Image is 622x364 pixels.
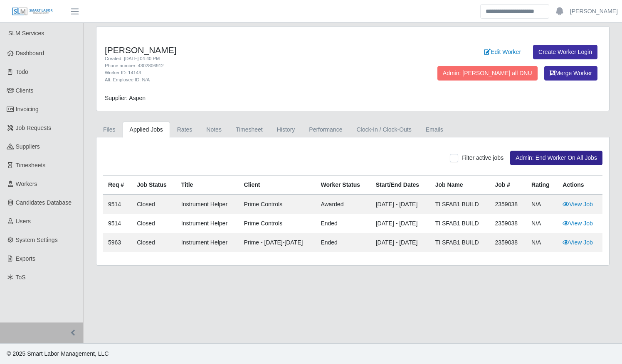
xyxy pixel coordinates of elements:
a: Create Worker Login [533,45,597,59]
button: Merge Worker [544,66,597,81]
td: Instrument Helper [176,214,239,233]
a: Rates [170,122,200,138]
span: Timesheets [16,162,46,169]
div: Created: [DATE] 04:40 PM [105,55,389,62]
td: TI SFAB1 BUILD [430,195,490,214]
th: Job Name [430,176,490,195]
td: N/A [526,214,558,233]
span: SLM Services [8,30,44,37]
td: TI SFAB1 BUILD [430,233,490,252]
td: awarded [316,195,370,214]
a: History [270,122,302,138]
td: ended [316,233,370,252]
td: 5963 [103,233,132,252]
span: © 2025 Smart Labor Management, LLC [7,350,109,357]
a: Files [96,122,123,138]
td: Prime - [DATE]-[DATE] [239,233,316,252]
a: Applied Jobs [123,122,170,138]
td: Instrument Helper [176,195,239,214]
span: ToS [16,274,26,281]
span: Exports [16,255,35,262]
a: Timesheet [229,122,270,138]
th: Rating [526,176,558,195]
span: Invoicing [16,106,39,112]
td: Prime Controls [239,195,316,214]
img: SLM Logo [12,7,53,16]
th: Req # [103,176,132,195]
a: Emails [419,122,450,138]
td: N/A [526,233,558,252]
th: Job Status [132,176,176,195]
div: Worker ID: 14143 [105,69,389,76]
span: Dashboard [16,50,44,56]
span: Filter active jobs [462,154,504,161]
td: [DATE] - [DATE] [371,195,430,214]
th: Client [239,176,316,195]
div: Phone number: 4302806912 [105,62,389,69]
td: [DATE] - [DATE] [371,233,430,252]
span: Job Requests [16,125,52,131]
td: 2359038 [490,233,527,252]
div: Alt. Employee ID: N/A [105,76,389,83]
a: Edit Worker [479,45,526,59]
a: Clock-In / Clock-Outs [349,122,418,138]
span: Clients [16,87,34,94]
th: Worker Status [316,176,370,195]
td: 9514 [103,214,132,233]
th: Start/End Dates [371,176,430,195]
td: Prime Controls [239,214,316,233]
span: Todo [16,68,28,75]
a: View Job [563,201,593,208]
td: TI SFAB1 BUILD [430,214,490,233]
span: Workers [16,181,37,187]
a: View Job [563,239,593,246]
h4: [PERSON_NAME] [105,45,389,55]
button: Admin: End Worker On All Jobs [510,151,602,165]
th: Title [176,176,239,195]
a: View Job [563,220,593,227]
a: [PERSON_NAME] [570,7,618,16]
a: Performance [302,122,349,138]
td: Closed [132,233,176,252]
span: Suppliers [16,143,40,150]
th: Actions [558,176,602,195]
td: 9514 [103,195,132,214]
td: Instrument Helper [176,233,239,252]
td: [DATE] - [DATE] [371,214,430,233]
th: Job # [490,176,527,195]
input: Search [480,4,549,19]
a: Notes [199,122,229,138]
button: Admin: [PERSON_NAME] all DNU [437,66,538,81]
td: N/A [526,195,558,214]
span: System Settings [16,237,58,243]
span: Users [16,218,31,225]
td: Closed [132,214,176,233]
span: Supplier: Aspen [105,95,146,101]
span: Candidates Database [16,199,72,206]
td: ended [316,214,370,233]
td: 2359038 [490,195,527,214]
td: 2359038 [490,214,527,233]
td: Closed [132,195,176,214]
